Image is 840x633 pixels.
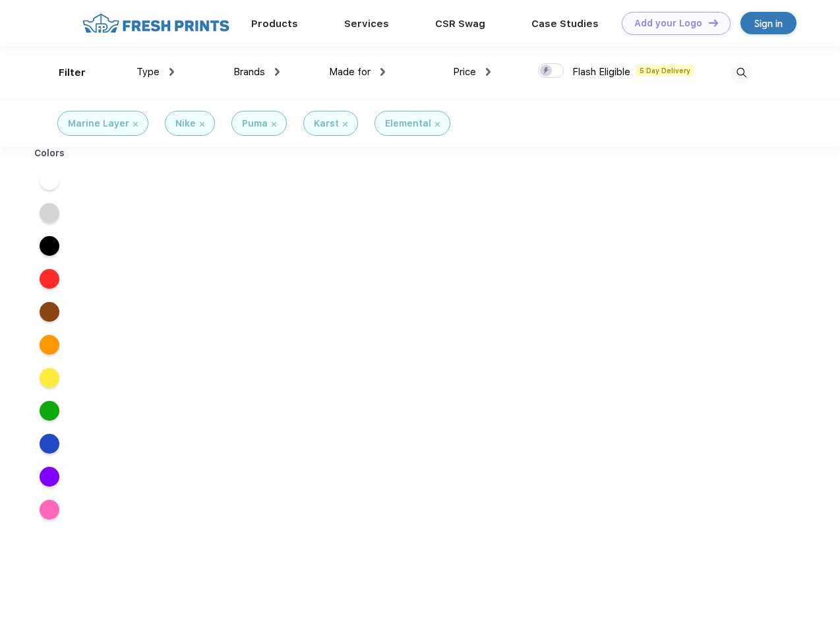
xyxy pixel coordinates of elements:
[486,68,491,76] img: dropdown.png
[435,122,440,127] img: filter_cancel.svg
[453,66,476,78] span: Price
[385,117,431,131] div: Elemental
[24,146,75,160] div: Colors
[380,68,385,76] img: dropdown.png
[740,12,796,34] a: Sign in
[435,18,485,30] a: CSR Swag
[636,65,694,76] span: 5 Day Delivery
[200,122,204,127] img: filter_cancel.svg
[59,65,86,80] div: Filter
[572,66,630,78] span: Flash Eligible
[169,68,174,76] img: dropdown.png
[343,122,347,127] img: filter_cancel.svg
[133,122,138,127] img: filter_cancel.svg
[344,18,389,30] a: Services
[731,62,752,84] img: desktop_search.svg
[233,66,265,78] span: Brands
[251,18,298,30] a: Products
[272,122,276,127] img: filter_cancel.svg
[242,117,268,131] div: Puma
[709,19,718,26] img: DT
[634,18,702,29] div: Add your Logo
[78,12,233,35] img: fo%20logo%202.webp
[329,66,371,78] span: Made for
[314,117,339,131] div: Karst
[275,68,280,76] img: dropdown.png
[136,66,160,78] span: Type
[68,117,129,131] div: Marine Layer
[754,16,783,31] div: Sign in
[175,117,196,131] div: Nike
